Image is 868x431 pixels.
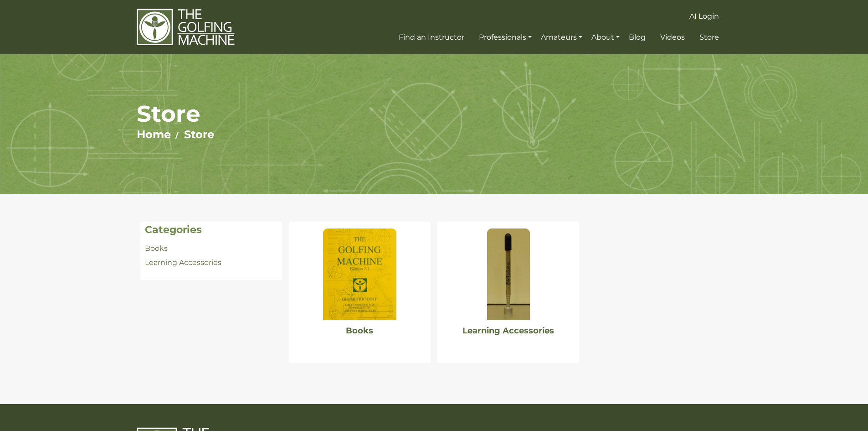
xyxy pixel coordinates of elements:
a: Books [145,244,168,253]
a: Learning Accessories [462,326,554,336]
a: Professionals [477,29,534,46]
span: Blog [629,33,646,42]
span: Videos [660,33,685,42]
h1: Store [137,100,731,128]
a: Store [697,29,721,46]
span: AI Login [689,12,719,21]
a: Learning Accessories [145,258,221,267]
a: Home [137,128,171,141]
a: Blog [627,29,648,46]
h4: Categories [145,224,277,236]
a: Amateurs [539,29,585,46]
a: Find an Instructor [396,29,467,46]
a: Videos [658,29,687,46]
a: About [589,29,622,46]
span: Store [699,33,719,42]
a: Books [346,326,373,336]
a: Store [184,128,214,141]
img: The Golfing Machine [137,8,235,46]
a: AI Login [687,8,721,25]
span: Find an Instructor [399,33,464,42]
